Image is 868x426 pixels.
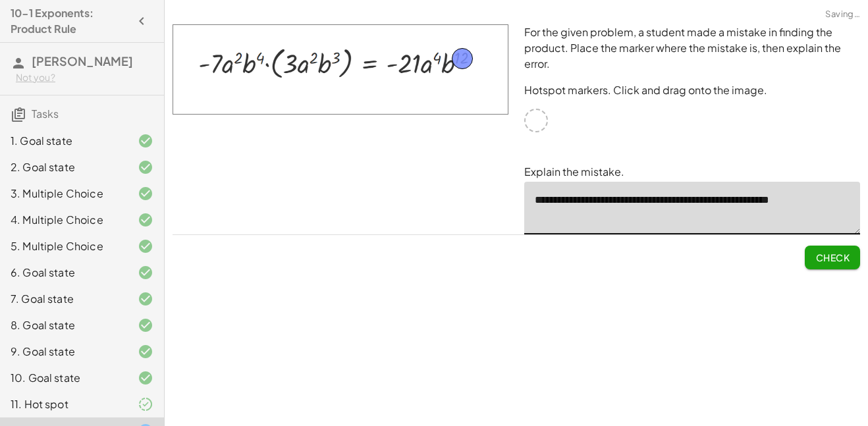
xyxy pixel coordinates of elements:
[11,133,117,149] div: 1. Goal state
[138,291,153,307] i: Task finished and correct.
[138,370,153,386] i: Task finished and correct.
[32,53,133,68] span: [PERSON_NAME]
[138,344,153,359] i: Task finished and correct.
[11,396,117,412] div: 11. Hot spot
[11,212,117,228] div: 4. Multiple Choice
[11,5,130,37] h4: 10-1 Exponents: Product Rule
[138,186,153,201] i: Task finished and correct.
[32,107,59,120] span: Tasks
[138,265,153,280] i: Task finished and correct.
[11,265,117,280] div: 6. Goal state
[11,238,117,254] div: 5. Multiple Choice
[11,370,117,386] div: 10. Goal state
[138,238,153,254] i: Task finished and correct.
[805,246,860,269] button: Check
[11,291,117,307] div: 7. Goal state
[825,8,860,21] span: Saving…
[815,252,850,263] span: Check
[138,133,153,149] i: Task finished and correct.
[138,212,153,228] i: Task finished and correct.
[138,159,153,175] i: Task finished and correct.
[16,71,153,84] div: Not you?
[138,317,153,333] i: Task finished and correct.
[524,82,860,98] p: Hotspot markers. Click and drag onto the image.
[173,24,508,115] img: 0886c92d32dd19760ffa48c2dfc6e395adaf3d3f40faf5cd72724b1e9700f50a.png
[138,396,153,412] i: Task finished and part of it marked as correct.
[11,186,117,201] div: 3. Multiple Choice
[11,344,117,359] div: 9. Goal state
[11,159,117,175] div: 2. Goal state
[524,24,860,72] p: For the given problem, a student made a mistake in finding the product. Place the marker where th...
[524,164,860,180] p: Explain the mistake.
[11,317,117,333] div: 8. Goal state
